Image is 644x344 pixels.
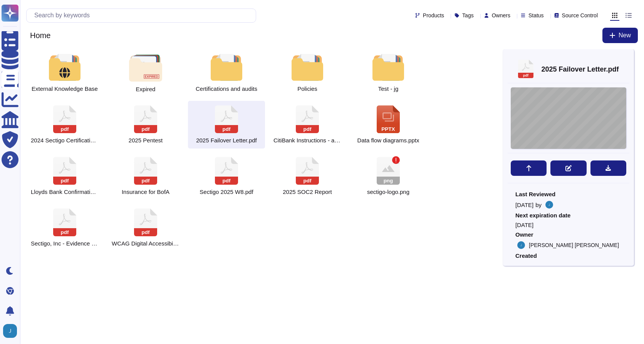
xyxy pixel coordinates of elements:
span: Home [26,30,54,41]
span: 2025 Failover Letter.pdf [196,137,257,144]
span: Products [423,13,444,18]
button: Download [590,160,626,176]
span: sectigo-logo.png [367,189,409,195]
span: Sectigo 2025 W8.pdf [200,189,253,195]
span: Owner [515,232,622,237]
span: 2025 Failover Letter.pdf [541,66,619,73]
span: [PERSON_NAME] [PERSON_NAME] [529,242,619,248]
button: Edit [550,160,586,176]
span: Certifications and audits [196,85,257,92]
span: Last Reviewed [515,191,622,197]
span: External Knowledge Base [32,85,98,92]
span: CitiBank Instructions - acct x2321 (04.28.25).pdf [273,137,341,144]
span: Sectigo - Policy Summary_Redacted.pdf [122,189,169,195]
span: Status [528,13,544,18]
span: Test - jg [378,85,399,92]
img: folder [129,55,162,82]
span: Source Control [562,13,598,18]
button: user [2,322,22,339]
span: New [619,32,631,38]
button: Move to... [511,160,547,176]
span: Expired [136,86,156,92]
span: Next expiration date [515,212,622,218]
span: Policies [297,85,317,92]
span: Sectigo Limited 2025.03.31 SOC 2 Type 2 Report EV Final SECURED.pdf [283,189,332,195]
img: user [545,201,553,209]
img: user [3,324,17,338]
input: Search by keywords [30,9,256,22]
span: Data flow diagrams.pptx [357,137,419,144]
span: [DATE] [515,202,533,208]
button: New [602,28,638,43]
span: 2025 CONFIDENTIAL Internal summary of pentest.pdf [129,137,163,144]
span: Owners [492,13,510,18]
span: [DATE] [515,222,622,228]
span: Tags [462,13,474,18]
span: Sectigo, Inc - Evidence of Coverage - 22329572.pdf [31,240,99,247]
span: Lloyds Bank Confirmation.pdf [31,189,99,195]
img: user [517,241,525,249]
span: 2024 Sectigo Certification Practice Statement.pdf [31,137,99,144]
div: by [515,201,622,209]
span: WCAG Digital Accessibility Enhancements.pdf [112,240,179,247]
span: Created [515,253,622,259]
